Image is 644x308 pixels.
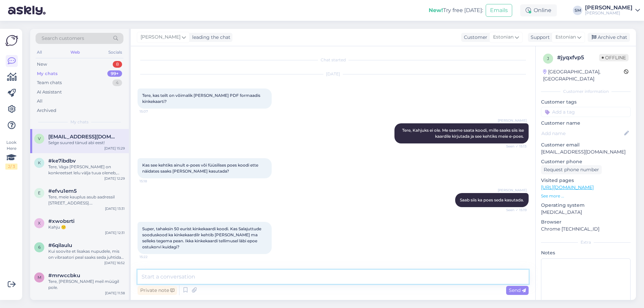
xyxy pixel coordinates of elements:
button: Emails [486,4,512,17]
span: vatsmadli@gmail.com [48,134,118,140]
span: #mrwccbku [48,272,80,279]
span: Seen ✓ 15:13 [501,144,527,149]
span: #efvu1em5 [48,188,77,194]
span: My chats [70,119,89,125]
div: Archived [37,107,56,114]
span: Kas see kehtiks ainult e-poes või füüsilises poes koodi ette näidates saaks [PERSON_NAME] kasutada? [142,163,259,174]
p: [EMAIL_ADDRESS][DOMAIN_NAME] [541,148,631,156]
p: Customer tags [541,99,631,106]
span: 15:22 [140,254,165,259]
div: [GEOGRAPHIC_DATA], [GEOGRAPHIC_DATA] [543,68,624,82]
span: [PERSON_NAME] [498,263,527,268]
div: Request phone number [541,165,602,174]
span: Send [509,287,526,293]
span: Offline [599,54,629,61]
span: v [38,136,41,141]
div: AI Assistant [37,89,62,96]
div: Customer information [541,88,631,95]
span: x [38,221,41,226]
input: Add a tag [541,107,631,117]
div: [PERSON_NAME] [585,5,633,10]
p: See more ... [541,193,631,199]
div: 2 / 3 [5,164,17,170]
div: All [36,48,43,57]
div: Try free [DATE]: [429,6,483,14]
a: [URL][DOMAIN_NAME] [541,184,594,190]
div: Socials [107,48,123,57]
p: Customer phone [541,158,631,165]
span: Tere, Kahjuks ei ole. Me saame saata koodi, mille saaks siis ise kaardile kirjutada ja see kehtik... [402,128,525,139]
div: Tere, [PERSON_NAME] meil müügil pole. [48,279,125,291]
div: [DATE] 11:38 [105,291,125,296]
p: Visited pages [541,177,631,184]
div: All [37,98,43,105]
span: 15:07 [140,109,165,114]
span: Search customers [42,35,84,42]
span: e [38,190,41,195]
b: New! [429,7,443,13]
span: Seen ✓ 15:19 [501,207,527,212]
div: Private note [138,286,177,295]
div: Web [69,48,81,57]
div: Kahju 😕 [48,224,125,230]
div: Tere, Väga [PERSON_NAME] on konkreetset lelu välja tuua oleneb, mida keegi soovib. Aga Svakomi [P... [48,164,125,176]
span: k [38,160,41,165]
div: New [37,61,47,68]
p: Notes [541,249,631,256]
div: [DATE] 16:52 [104,260,125,265]
div: Archive chat [588,33,630,42]
span: Tere, kas teilt on võimalik [PERSON_NAME] PDF formaadis kinkekaarti? [142,93,261,104]
div: SM [573,6,582,15]
p: Chrome [TECHNICAL_ID] [541,226,631,233]
div: Look Here [5,139,17,170]
span: [PERSON_NAME] [498,188,527,193]
p: Operating system [541,202,631,209]
div: My chats [37,70,58,77]
p: [MEDICAL_DATA] [541,209,631,216]
div: Online [520,4,557,16]
div: [DATE] 15:29 [104,146,125,151]
div: [PERSON_NAME] [585,10,633,16]
span: [PERSON_NAME] [141,34,180,41]
div: Chat started [138,57,529,63]
div: Kui soovite et lisakas nupudele, mis on vibraatori peal saaks seda juhtida ka äppist, siis on sel... [48,248,125,260]
div: 8 [113,61,122,68]
div: [DATE] 12:29 [104,176,125,181]
input: Add name [541,130,623,137]
div: leading the chat [190,34,230,41]
div: [DATE] 13:31 [105,206,125,211]
span: Super, tahaksin 50 eurist kinkekaardi koodi. Kas Salajuttude sooduskood ka kinkekaardilr kehtib [... [142,226,262,249]
div: Customer [461,34,487,41]
span: m [38,275,41,280]
div: [DATE] [138,71,529,77]
a: [PERSON_NAME][PERSON_NAME] [585,5,640,16]
p: Customer email [541,141,631,148]
div: Selge suured tänud abi eest! [48,140,125,146]
div: 4 [112,79,122,86]
span: Estonian [555,34,576,41]
span: [PERSON_NAME] [498,118,527,123]
span: 15:18 [140,179,165,184]
div: Support [528,34,550,41]
span: #xwobsrti [48,218,74,224]
span: 6 [38,245,41,250]
span: j [547,56,549,61]
img: Askly Logo [5,34,18,47]
div: # jyqxfvp5 [557,54,599,62]
p: Browser [541,219,631,226]
span: #ke7ibdbv [48,158,76,164]
span: #6qilaulu [48,242,72,248]
p: Customer name [541,120,631,127]
span: Saab siis ka poes seda kasutada. [460,197,524,202]
span: Estonian [493,34,514,41]
div: [DATE] 12:31 [105,230,125,235]
div: Team chats [37,79,62,86]
div: Extra [541,239,631,245]
div: Tere, meie kauplus asub aadressil [STREET_ADDRESS]. [PERSON_NAME] avatud kella 18:00ni. [48,194,125,206]
div: 99+ [107,70,122,77]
